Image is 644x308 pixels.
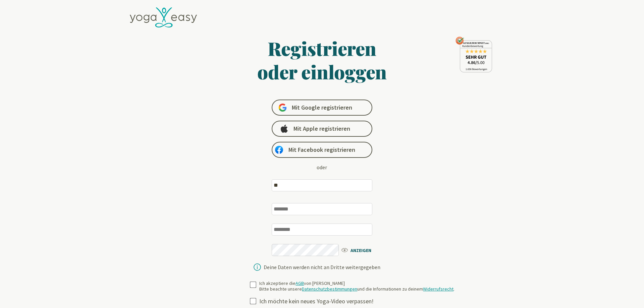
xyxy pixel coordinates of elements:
[272,100,372,116] a: Mit Google registrieren
[340,246,379,254] span: ANZEIGEN
[423,286,453,292] a: Widerrufsrecht
[455,37,492,72] img: ausgezeichnet_seal.png
[292,104,352,112] span: Mit Google registrieren
[293,125,350,133] span: Mit Apple registrieren
[272,121,372,137] a: Mit Apple registrieren
[272,142,372,158] a: Mit Facebook registrieren
[302,286,357,292] a: Datenschutzbestimmungen
[259,298,460,305] div: Ich möchte kein neues Yoga-Video verpassen!
[317,163,327,171] div: oder
[259,281,454,292] div: Ich akzeptiere die von [PERSON_NAME] Bitte beachte unsere und die Informationen zu deinem .
[192,37,452,83] h1: Registrieren oder einloggen
[288,146,355,154] span: Mit Facebook registrieren
[264,264,380,270] div: Deine Daten werden nicht an Dritte weitergegeben
[296,280,304,286] a: AGB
